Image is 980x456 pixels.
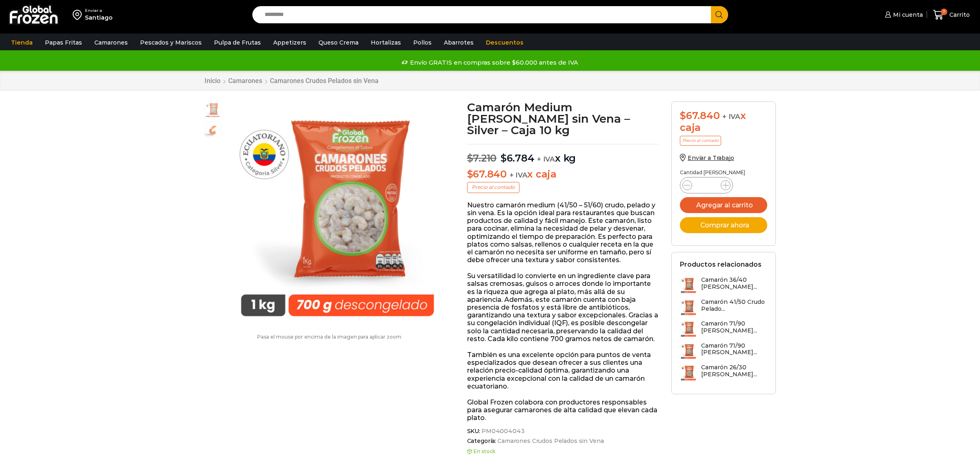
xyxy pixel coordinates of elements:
span: camaron-sin-cascara [205,122,221,138]
div: Enviar a [85,8,113,13]
a: Appetizers [269,35,310,50]
a: Camarones Crudos Pelados sin Vena [496,438,604,445]
input: Product quantity [699,180,714,191]
span: + IVA [722,112,740,121]
span: PM04004043 [480,428,525,435]
h1: Camarón Medium [PERSON_NAME] sin Vena – Silver – Caja 10 kg [467,101,659,136]
a: Camarón 36/40 [PERSON_NAME]... [680,276,767,294]
a: Camarón 26/30 [PERSON_NAME]... [680,364,767,382]
span: $ [467,168,473,180]
h3: Camarón 71/90 [PERSON_NAME]... [701,320,767,334]
a: Camarón 41/50 Crudo Pelado... [680,299,767,316]
span: Categoría: [467,438,659,445]
p: Precio al contado [680,136,721,146]
h3: Camarón 36/40 [PERSON_NAME]... [701,276,767,290]
button: Agregar al carrito [680,197,767,213]
a: Papas Fritas [41,35,86,50]
p: En stock [467,449,659,454]
a: Mi cuenta [883,7,923,23]
span: + IVA [510,171,528,179]
p: Precio al contado [467,182,519,193]
a: Camarones [90,35,132,50]
span: Enviar a Trabajo [688,154,734,162]
bdi: 67.840 [467,168,507,180]
span: Carrito [947,11,970,19]
h3: Camarón 41/50 Crudo Pelado... [701,299,767,312]
p: También es una excelente opción para puntos de venta especializados que desean ofrecer a sus clie... [467,351,659,390]
a: Camarones Crudos Pelados sin Vena [269,77,379,85]
a: Pulpa de Frutas [210,35,265,50]
span: PM04004043 [205,102,221,118]
p: x caja [467,168,659,180]
span: $ [680,110,686,121]
a: Enviar a Trabajo [680,154,734,162]
a: 7 Carrito [931,5,972,25]
span: 7 [941,9,947,15]
p: Global Frozen colabora con productores responsables para asegurar camarones de alta calidad que e... [467,398,659,422]
bdi: 7.210 [467,152,497,164]
span: Mi cuenta [891,11,923,19]
img: address-field-icon.svg [73,8,85,22]
button: Comprar ahora [680,217,767,233]
p: Su versatilidad lo convierte en un ingrediente clave para salsas cremosas, guisos o arroces donde... [467,272,659,343]
p: Nuestro camarón medium (41/50 – 51/60) crudo, pelado y sin vena. Es la opción ideal para restaura... [467,201,659,264]
h3: Camarón 26/30 [PERSON_NAME]... [701,364,767,378]
span: SKU: [467,428,659,435]
span: $ [501,152,507,164]
a: Tienda [7,35,37,50]
h2: Productos relacionados [680,261,762,268]
bdi: 67.840 [680,110,719,121]
a: Hortalizas [367,35,405,50]
a: Camarón 71/90 [PERSON_NAME]... [680,320,767,338]
div: Santiago [85,13,113,22]
a: Camarones [228,77,263,85]
bdi: 6.784 [501,152,535,164]
a: Inicio [204,77,221,85]
div: x caja [680,110,767,134]
a: Queso Crema [314,35,363,50]
a: Abarrotes [440,35,478,50]
span: + IVA [537,155,555,163]
p: x kg [467,144,659,164]
a: Descuentos [482,35,528,50]
a: Pescados y Mariscos [136,35,206,50]
p: Cantidad [PERSON_NAME] [680,170,767,175]
p: Pasa el mouse por encima de la imagen para aplicar zoom [204,334,455,340]
a: Camarón 71/90 [PERSON_NAME]... [680,342,767,360]
h3: Camarón 71/90 [PERSON_NAME]... [701,342,767,356]
a: Pollos [409,35,436,50]
button: Search button [711,6,728,23]
span: $ [467,152,473,164]
nav: Breadcrumb [204,77,379,85]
